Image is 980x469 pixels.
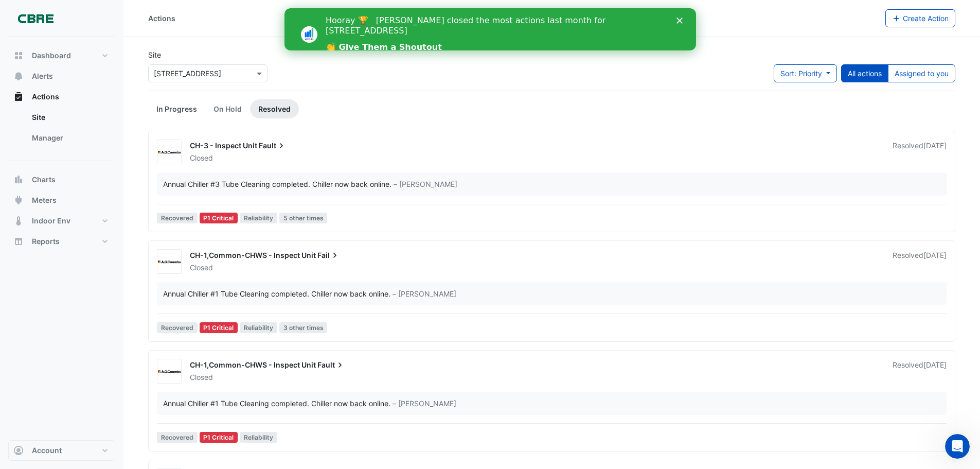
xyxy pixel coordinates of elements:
[240,432,277,443] span: Reliability
[32,445,62,456] span: Account
[190,141,257,150] span: CH-3 - Inspect Unit
[32,50,71,61] span: Dashboard
[190,360,316,369] span: CH-1,Common-CHWS - Inspect Unit
[163,398,390,409] div: Annual Chiller #1 Tube Cleaning completed. Chiller now back online.
[8,86,115,107] button: Actions
[148,99,205,118] a: In Progress
[259,141,287,151] span: Fault
[157,432,198,443] span: Recovered
[13,92,24,102] app-icon: Actions
[780,69,822,78] span: Sort: Priority
[32,216,70,226] span: Indoor Env
[8,440,115,461] button: Account
[903,14,949,23] span: Create Action
[393,288,456,299] span: – [PERSON_NAME]
[200,213,238,223] div: P1 Critical
[157,213,198,223] span: Recovered
[8,231,115,252] button: Reports
[24,107,115,128] a: Site
[885,9,956,27] button: Create Action
[240,213,277,223] span: Reliability
[317,250,340,260] span: Fail
[8,211,115,231] button: Indoor Env
[157,367,181,377] img: AG Coombs
[393,398,456,409] span: – [PERSON_NAME]
[32,175,56,185] span: Charts
[13,195,24,205] app-icon: Meters
[13,71,24,81] app-icon: Alerts
[893,250,947,273] div: Resolved
[32,71,53,81] span: Alerts
[163,179,391,189] div: Annual Chiller #3 Tube Cleaning completed. Chiller now back online.
[32,92,59,102] span: Actions
[8,45,115,66] button: Dashboard
[190,263,213,272] span: Closed
[13,175,24,185] app-icon: Charts
[190,251,316,259] span: CH-1,Common-CHWS - Inspect Unit
[200,322,238,333] div: P1 Critical
[13,50,24,61] app-icon: Dashboard
[923,141,947,150] span: Mon 01-Sep-2025 09:58 AEST
[163,288,390,299] div: Annual Chiller #1 Tube Cleaning completed. Chiller now back online.
[279,322,328,333] span: 3 other times
[392,9,402,15] div: Close
[240,322,277,333] span: Reliability
[8,169,115,190] button: Charts
[888,64,955,82] button: Assigned to you
[945,434,970,459] iframe: Intercom live chat
[8,107,115,152] div: Actions
[157,147,181,158] img: AG Coombs
[317,360,345,370] span: Fault
[8,66,115,86] button: Alerts
[8,190,115,211] button: Meters
[32,195,57,205] span: Meters
[13,216,24,226] app-icon: Indoor Env
[148,13,175,24] div: Actions
[250,99,299,118] a: Resolved
[41,34,157,45] a: 👏 Give Them a Shoutout
[190,373,213,381] span: Closed
[200,432,238,443] div: P1 Critical
[12,8,59,29] img: Company Logo
[774,64,837,82] button: Sort: Priority
[190,153,213,162] span: Closed
[157,257,181,267] img: AG Coombs
[24,128,115,148] a: Manager
[32,236,60,247] span: Reports
[923,251,947,259] span: Fri 29-Aug-2025 15:45 AEST
[148,49,161,60] label: Site
[279,213,328,223] span: 5 other times
[893,360,947,383] div: Resolved
[157,322,198,333] span: Recovered
[841,64,888,82] button: All actions
[205,99,250,118] a: On Hold
[394,179,457,189] span: – [PERSON_NAME]
[284,8,696,50] iframe: Intercom live chat banner
[923,360,947,369] span: Fri 29-Aug-2025 15:44 AEST
[13,236,24,247] app-icon: Reports
[893,141,947,163] div: Resolved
